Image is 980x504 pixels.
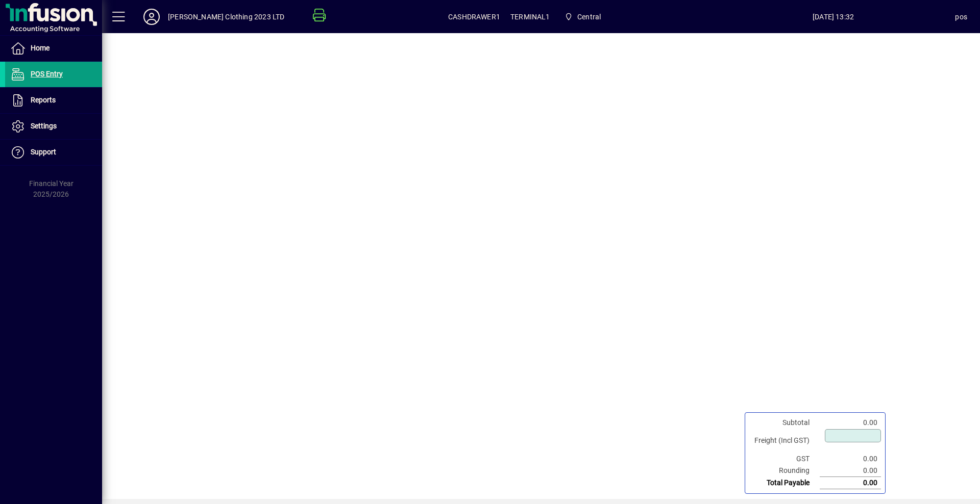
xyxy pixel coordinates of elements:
span: Central [560,8,605,26]
td: GST [749,453,820,465]
td: 0.00 [820,465,881,477]
span: Settings [31,122,57,130]
td: 0.00 [820,477,881,489]
a: Reports [5,88,102,113]
span: Reports [31,96,56,104]
td: 0.00 [820,453,881,465]
span: Central [577,9,601,25]
span: POS Entry [31,70,63,78]
div: [PERSON_NAME] Clothing 2023 LTD [168,9,284,25]
span: Support [31,148,56,156]
a: Settings [5,114,102,139]
span: [DATE] 13:32 [712,9,955,25]
td: Freight (Incl GST) [749,429,820,453]
a: Support [5,140,102,165]
td: 0.00 [820,417,881,429]
td: Rounding [749,465,820,477]
button: Profile [135,8,168,26]
span: CASHDRAWER1 [448,9,500,25]
a: Home [5,36,102,61]
div: pos [955,9,967,25]
td: Total Payable [749,477,820,489]
span: Home [31,44,50,52]
td: Subtotal [749,417,820,429]
span: TERMINAL1 [510,9,550,25]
